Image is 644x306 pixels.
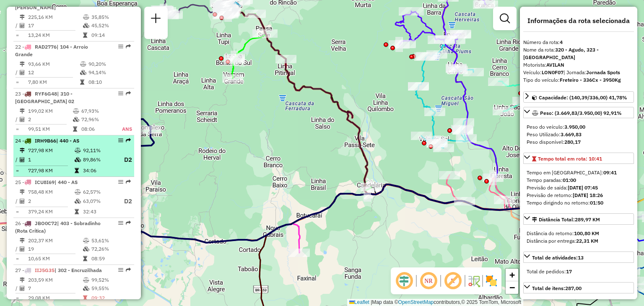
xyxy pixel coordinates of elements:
i: % de utilização da cubagem [83,286,89,291]
a: Zoom out [506,281,518,294]
span: Ocultar NR [418,271,439,291]
td: 90,20% [88,60,130,68]
a: Tempo total em rota: 10:41 [523,153,634,164]
td: 63,07% [83,196,116,207]
em: Rota exportada [126,220,131,226]
span: − [509,282,515,293]
i: Tempo total em rota [75,209,79,214]
strong: 320 - Agudo, 323 - [GEOGRAPHIC_DATA] [523,47,599,60]
span: 23 - [15,91,74,104]
strong: Freteiro - 336Cx - 3950Kg [560,77,621,83]
i: % de utilização da cubagem [75,199,81,204]
i: Tempo total em rota [75,168,79,173]
td: / [15,21,19,30]
em: Rota exportada [126,267,131,272]
i: Tempo total em rota [83,296,87,301]
span: RYF6G48 [35,91,57,97]
span: Exibir rótulo [443,271,463,291]
td: 7,80 KM [28,78,80,86]
em: Rota exportada [126,44,131,49]
h4: Informações da rota selecionada [523,17,634,25]
i: % de utilização da cubagem [80,70,86,75]
i: % de utilização da cubagem [83,246,89,252]
td: / [15,196,19,207]
i: Distância Total [20,189,25,194]
i: % de utilização do peso [75,148,81,153]
strong: 09:41 [603,169,617,176]
span: | Jornada: [563,69,620,75]
span: + [509,270,515,280]
i: % de utilização do peso [83,277,89,283]
span: Peso do veículo: [527,124,585,130]
td: 09:14 [91,31,131,39]
td: 34:06 [83,166,116,175]
td: 35,85% [91,13,131,21]
td: 13,24 KM [28,31,83,39]
span: Total de atividades: [532,254,584,261]
strong: [DATE] 07:45 [568,184,598,191]
td: = [15,31,19,39]
span: JBO0C72 [35,220,57,226]
a: Total de atividades:13 [523,252,634,263]
td: 225,16 KM [28,13,83,21]
span: Capacidade: (140,39/336,00) 41,78% [539,94,627,101]
img: Sobradinho [230,1,241,12]
td: 93,66 KM [28,60,80,68]
strong: 17 [566,268,572,275]
i: Total de Atividades [20,23,25,28]
strong: 3.669,83 [561,131,582,137]
i: Tempo total em rota [83,33,87,38]
div: Tipo do veículo: [523,76,634,84]
span: | 440 - AS [55,179,78,185]
td: 203,59 KM [28,276,83,284]
span: 26 - [15,220,101,234]
td: 99,52% [91,276,131,284]
td: 202,37 KM [28,236,83,245]
td: / [15,245,19,253]
td: 89,86% [83,155,116,165]
td: ANS [113,125,132,133]
div: Veículo: [523,69,634,76]
i: % de utilização da cubagem [83,23,89,28]
td: 08:59 [91,254,131,263]
td: 17 [28,21,83,30]
strong: 3.950,00 [564,124,585,130]
td: 1 [28,155,74,165]
div: Distância Total: [532,216,600,223]
td: 727,98 KM [28,146,74,155]
img: Fluxo de ruas [467,274,480,288]
div: Tempo em [GEOGRAPHIC_DATA]: [527,169,631,176]
td: = [15,207,19,216]
td: 2 [28,196,74,207]
td: / [15,155,19,165]
span: IIJ5G35 [35,267,55,273]
td: 727,98 KM [28,166,74,175]
a: Total de itens:287,00 [523,282,634,293]
div: Distância por entrega: [527,237,631,245]
strong: LON0F07 [542,69,563,75]
i: % de utilização da cubagem [73,117,79,122]
div: Total de itens entrega: [527,298,631,306]
td: 72,96% [81,115,113,124]
span: IRH9B66 [35,137,56,144]
td: 2 [28,115,73,124]
td: / [15,68,19,77]
td: 32:43 [83,207,116,216]
i: Distância Total [20,15,25,20]
span: Tempo total em rota: 10:41 [538,156,602,162]
div: Map data © contributors,© 2025 TomTom, Microsoft [347,299,523,306]
div: Peso: (3.669,83/3.950,00) 92,91% [523,120,634,149]
div: Total de pedidos: [527,268,631,275]
a: Leaflet [349,299,369,305]
em: Opções [118,220,123,226]
td: / [15,115,19,124]
strong: [DATE] 18:26 [573,192,603,198]
i: % de utilização do peso [80,62,86,67]
td: 19 [28,245,83,253]
div: Peso disponível: [527,138,631,146]
i: Total de Atividades [20,199,25,204]
td: 99,51 KM [28,125,73,133]
span: RAD2776 [35,44,57,50]
strong: Jornada Spots [586,69,620,75]
em: Rota exportada [126,179,131,184]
